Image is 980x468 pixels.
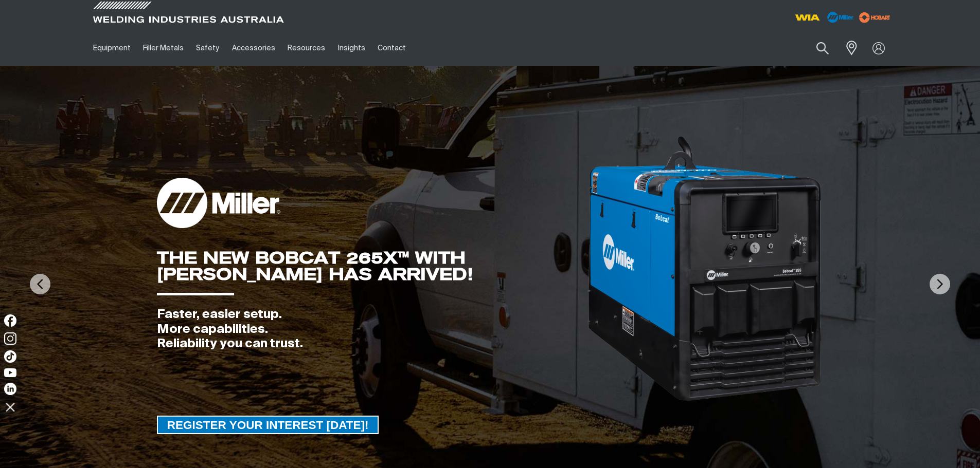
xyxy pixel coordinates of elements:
img: LinkedIn [4,383,16,395]
a: Equipment [87,30,137,66]
div: Faster, easier setup. More capabilities. Reliability you can trust. [157,307,586,351]
img: YouTube [4,368,16,377]
input: Product name or item number... [792,36,840,60]
img: hide socials [2,398,19,416]
a: Resources [281,30,331,66]
a: Contact [371,30,412,66]
a: Insights [331,30,371,66]
img: PrevArrow [30,274,50,294]
img: Facebook [4,314,16,327]
button: Search products [805,36,840,60]
img: TikTok [4,350,16,363]
span: REGISTER YOUR INTEREST [DATE]! [158,416,378,434]
img: miller [856,10,894,25]
a: Safety [190,30,225,66]
nav: Main [87,30,692,66]
div: THE NEW BOBCAT 265X™ WITH [PERSON_NAME] HAS ARRIVED! [157,250,586,283]
a: Accessories [226,30,281,66]
img: Instagram [4,332,16,345]
a: Filler Metals [137,30,190,66]
a: REGISTER YOUR INTEREST TODAY! [157,416,379,434]
img: NextArrow [930,274,950,294]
